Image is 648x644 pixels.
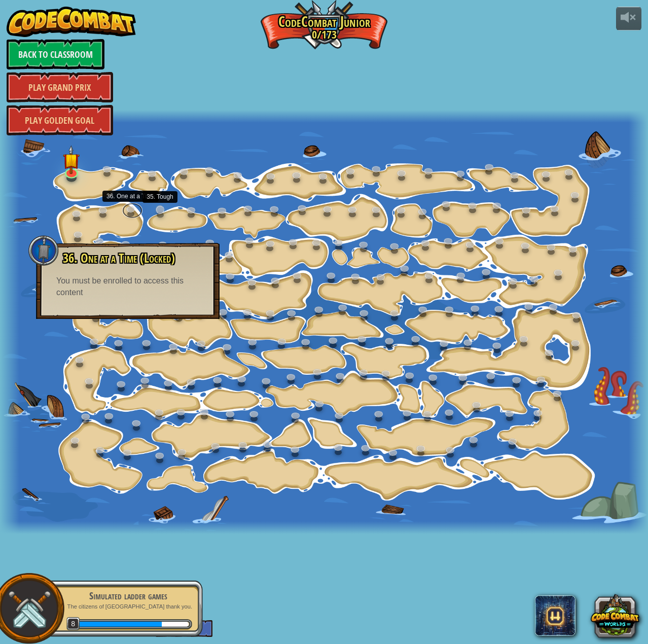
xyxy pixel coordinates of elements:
p: The citizens of [GEOGRAPHIC_DATA] thank you. [64,603,192,611]
img: CodeCombat - Learn how to code by playing a game [7,7,136,37]
button: Adjust volume [616,7,641,30]
img: swords.png [6,586,52,632]
a: Play Golden Goal [7,105,113,135]
div: Simulated ladder games [64,589,192,603]
a: Play Grand Prix [7,72,113,102]
img: level-banner-started.png [63,145,80,174]
div: You must be enrolled to access this content [56,275,199,299]
span: 36. One at a Time (Locked) [63,249,175,267]
span: 8 [66,617,80,631]
a: Back to Classroom [7,39,104,69]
